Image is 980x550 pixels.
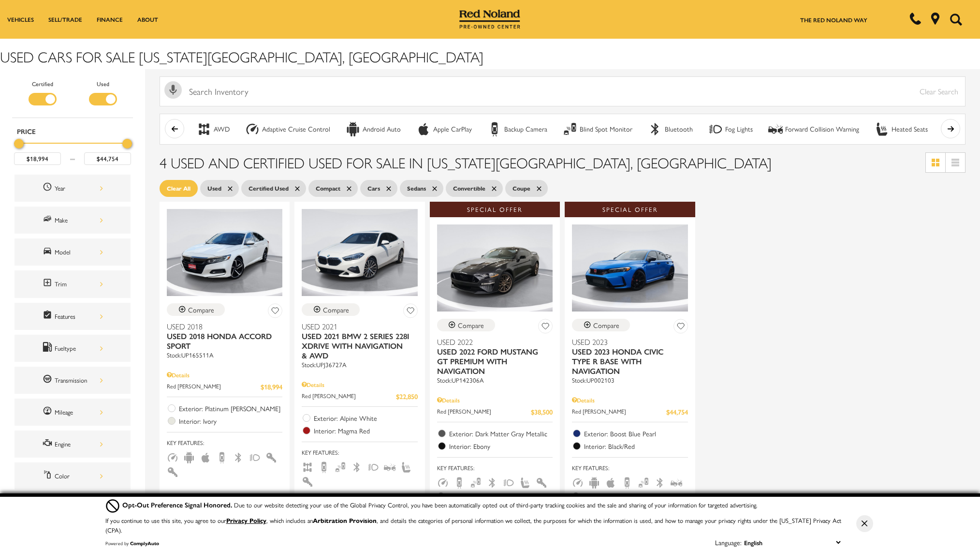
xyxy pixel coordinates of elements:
[15,367,131,394] div: TransmissionTransmission
[15,431,131,458] div: EngineEngine
[207,182,221,194] span: Used
[167,322,275,331] span: Used 2018
[265,452,277,461] span: Interior Accents
[400,462,412,471] span: Heated Seats
[233,452,244,461] span: Bluetooth
[335,462,346,471] span: Blind Spot Monitor
[666,407,688,417] span: $44,754
[55,407,103,417] div: Mileage
[437,492,449,501] span: Keyless Entry
[214,125,230,134] div: AWD
[302,462,313,471] span: AWD
[167,331,275,351] span: Used 2018 Honda Accord Sport
[584,441,687,451] span: Interior: Black/Red
[43,342,55,355] span: Fueltype
[572,407,666,417] span: Red [PERSON_NAME]
[437,347,545,376] span: Used 2022 Ford Mustang GT Premium With Navigation
[15,270,131,297] div: TrimTrim
[43,278,55,290] span: Trim
[55,343,103,354] div: Fueltype
[167,452,178,461] span: Adaptive Cruise Control
[459,10,520,29] img: Red Noland Pre-Owned
[856,515,873,532] button: Close Button
[302,391,417,401] a: Red [PERSON_NAME] $22,850
[396,391,418,401] span: $22,850
[160,152,772,173] span: 4 Used and Certified Used for Sale in [US_STATE][GEOGRAPHIC_DATA], [GEOGRAPHIC_DATA]
[55,247,103,257] div: Model
[638,477,649,486] span: Blind Spot Monitor
[15,175,131,202] div: YearYear
[665,125,693,134] div: Bluetooth
[43,310,55,323] span: Features
[43,374,55,386] span: Transmission
[572,477,584,486] span: Adaptive Cruise Control
[122,139,132,149] div: Maximum Price
[122,500,757,510] div: Due to our website detecting your use of the Global Privacy Control, you have been automatically ...
[43,214,55,226] span: Make
[411,119,477,139] button: Apple CarPlayApple CarPlay
[437,376,553,385] div: Stock : UP142306A
[167,209,282,296] img: 2018 Honda Accord Sport
[437,319,495,331] button: Compare Vehicle
[167,322,282,351] a: Used 2018Used 2018 Honda Accord Sport
[262,125,330,134] div: Adaptive Cruise Control
[565,202,695,217] div: Special Offer
[487,122,502,136] div: Backup Camera
[580,125,632,134] div: Blind Spot Monitor
[407,182,426,194] span: Sedans
[453,477,465,486] span: Backup Camera
[941,119,960,138] button: scroll right
[14,135,131,165] div: Price
[519,477,531,486] span: Heated Seats
[179,416,282,426] span: Interior: Ivory
[268,303,282,321] button: Save Vehicle
[725,125,753,134] div: Fog Lights
[249,452,261,461] span: Fog Lights
[470,477,482,486] span: Blind Spot Monitor
[167,382,261,392] span: Red [PERSON_NAME]
[55,375,103,386] div: Transmission
[572,319,630,331] button: Compare Vehicle
[316,182,340,194] span: Compact
[572,376,687,385] div: Stock : UP002103
[240,119,336,139] button: Adaptive Cruise ControlAdaptive Cruise Control
[15,207,131,234] div: MakeMake
[43,246,55,258] span: Model
[503,477,514,486] span: Fog Lights
[14,139,24,149] div: Minimum Price
[572,224,687,312] img: 2023 Honda Civic Type R Base
[167,351,282,359] div: Stock : UP165511A
[703,119,758,139] button: Fog LightsFog Lights
[584,429,687,438] span: Exterior: Boost Blue Pearl
[572,337,680,347] span: Used 2023
[167,371,282,379] div: Pricing Details - Used 2018 Honda Accord Sport
[892,125,928,134] div: Heated Seats
[164,81,182,99] svg: Click to toggle on voice search
[167,382,282,392] a: Red [PERSON_NAME] $18,994
[302,303,360,316] button: Compare Vehicle
[55,183,103,193] div: Year
[179,403,282,413] span: Exterior: Platinum [PERSON_NAME]
[216,452,228,461] span: Backup Camera
[15,238,131,266] div: ModelModel
[869,119,933,139] button: Heated SeatsHeated Seats
[453,182,485,194] span: Convertible
[437,407,531,417] span: Red [PERSON_NAME]
[302,331,410,360] span: Used 2021 BMW 2 Series 228i xDrive With Navigation & AWD
[302,380,417,389] div: Pricing Details - Used 2021 BMW 2 Series 228i xDrive With Navigation & AWD
[708,122,723,136] div: Fog Lights
[437,462,553,473] span: Key Features :
[12,79,133,118] div: Filter by Vehicle Type
[43,438,55,450] span: Engine
[167,182,190,194] span: Clear All
[105,540,159,546] div: Powered by
[314,426,417,435] span: Interior: Magma Red
[593,321,619,329] div: Compare
[105,516,841,535] p: If you continue to use this site, you agree to our , which includes an , and details the categori...
[32,79,53,89] label: Certified
[459,13,520,23] a: Red Noland Pre-Owned
[416,122,431,136] div: Apple CarPlay
[245,122,260,136] div: Adaptive Cruise Control
[785,125,859,134] div: Forward Collision Warning
[482,119,553,139] button: Backup CameraBackup Camera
